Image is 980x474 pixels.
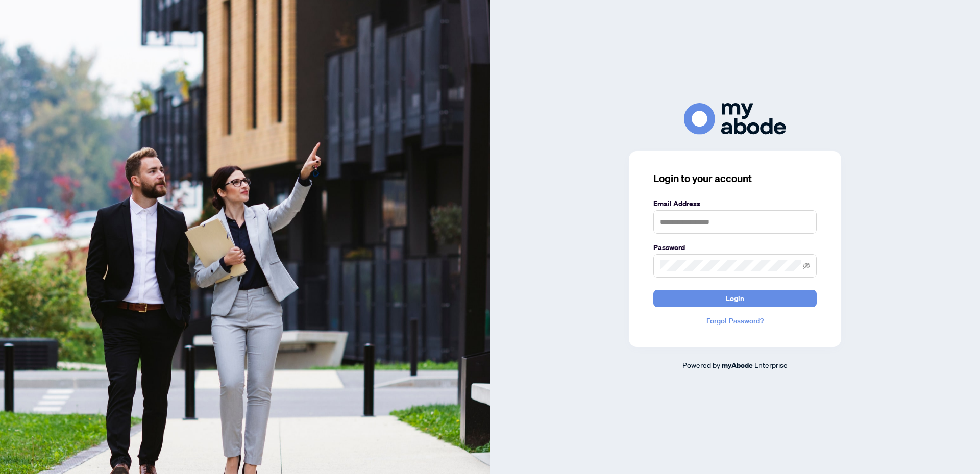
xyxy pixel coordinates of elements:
a: myAbode [722,360,753,371]
span: Enterprise [754,360,788,369]
span: Powered by [682,360,720,369]
label: Email Address [653,198,817,209]
span: Login [726,290,744,307]
h3: Login to your account [653,171,817,186]
a: Forgot Password? [653,315,817,327]
button: Login [653,290,817,307]
span: eye-invisible [803,262,810,269]
img: ma-logo [684,103,786,134]
label: Password [653,242,817,253]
